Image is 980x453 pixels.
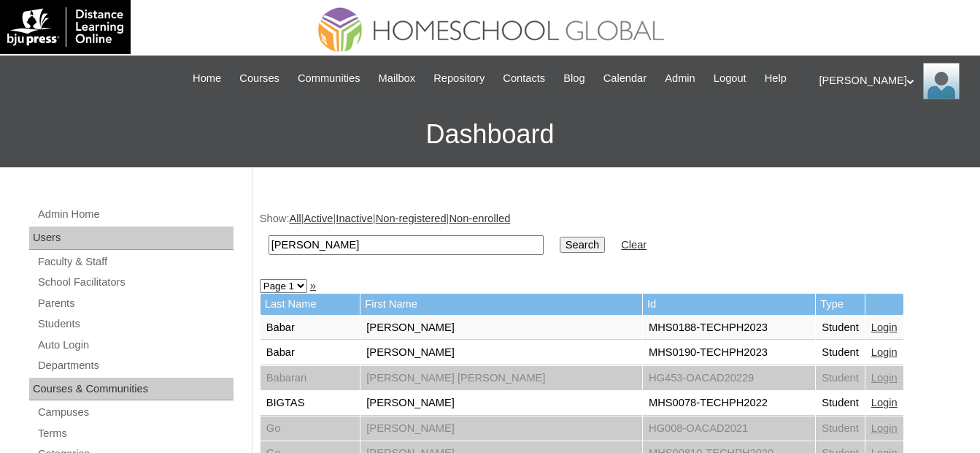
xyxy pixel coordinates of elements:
a: Repository [426,70,492,87]
a: Clear [621,239,647,251]
a: Parents [36,294,234,313]
a: Inactive [336,213,373,224]
div: Show: | | | | [260,211,965,263]
td: Babar [261,316,360,340]
a: Admin [657,70,703,87]
a: Calendar [596,70,654,87]
td: [PERSON_NAME] [PERSON_NAME] [360,366,642,391]
td: [PERSON_NAME] [360,340,642,365]
input: Search [269,235,544,255]
a: Login [871,372,898,384]
a: Auto Login [36,336,234,354]
span: Blog [563,70,584,87]
input: Search [560,237,605,253]
a: » [310,280,316,292]
a: Login [871,346,898,358]
td: MHS0188-TECHPH2023 [643,316,815,340]
a: Departments [36,357,234,375]
a: Admin Home [36,205,234,224]
span: Repository [433,70,485,87]
td: Babaran [261,366,360,391]
a: Blog [556,70,592,87]
a: Faculty & Staff [36,253,234,271]
a: Logout [706,70,754,87]
span: Admin [665,70,695,87]
a: Communities [290,70,368,87]
a: Active [304,213,333,224]
a: Students [36,315,234,333]
img: logo-white.png [7,7,123,47]
td: Type [816,294,865,315]
a: Help [757,70,794,87]
td: Id [643,294,815,315]
td: Student [816,340,865,365]
td: [PERSON_NAME] [360,391,642,416]
td: Go [261,416,360,441]
td: HG008-OACAD2021 [643,416,815,441]
td: First Name [360,294,642,315]
td: Student [816,416,865,441]
td: MHS0078-TECHPH2022 [643,391,815,416]
td: Student [816,366,865,391]
h3: Dashboard [7,102,973,167]
a: Login [871,422,898,434]
span: Calendar [603,70,647,87]
td: Last Name [261,294,360,315]
a: Non-enrolled [449,213,510,224]
div: [PERSON_NAME] [819,63,966,99]
a: Non-registered [376,213,447,224]
span: Home [193,70,221,87]
div: Users [29,226,234,250]
td: Babar [261,340,360,365]
a: Terms [36,425,234,443]
td: HG453-OACAD20229 [643,366,815,391]
td: [PERSON_NAME] [360,416,642,441]
img: Ariane Ebuen [923,63,960,99]
td: Student [816,316,865,340]
a: School Facilitators [36,273,234,292]
a: Login [871,321,898,333]
span: Contacts [503,70,545,87]
td: BIGTAS [261,391,360,416]
a: Mailbox [371,70,423,87]
td: Student [816,391,865,416]
span: Courses [239,70,279,87]
td: MHS0190-TECHPH2023 [643,340,815,365]
span: Logout [714,70,746,87]
a: Login [871,397,898,408]
a: Campuses [36,403,234,422]
td: [PERSON_NAME] [360,316,642,340]
span: Communities [298,70,360,87]
a: All [289,213,301,224]
div: Courses & Communities [29,378,234,401]
a: Home [185,70,228,87]
a: Courses [232,70,287,87]
span: Mailbox [379,70,416,87]
span: Help [765,70,787,87]
a: Contacts [495,70,552,87]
